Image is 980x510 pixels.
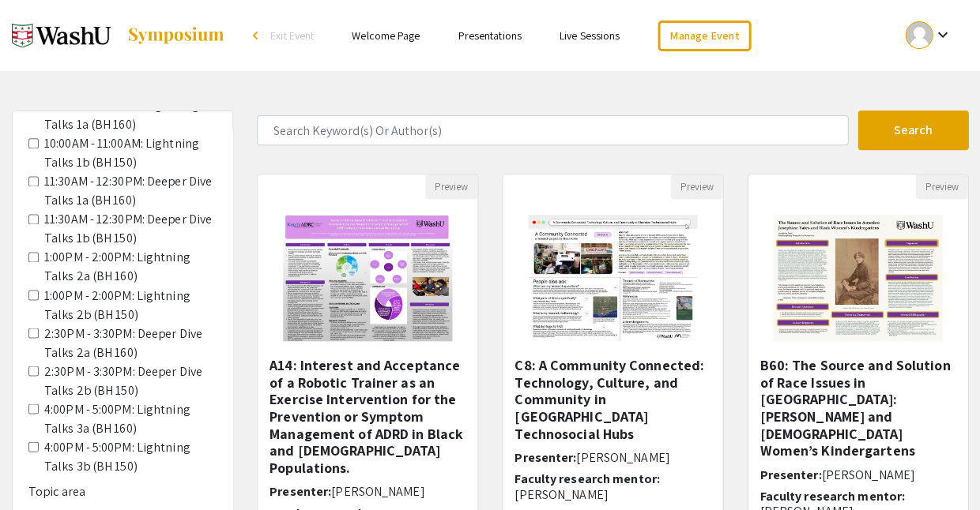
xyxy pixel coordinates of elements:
[44,286,217,324] label: 1:00PM - 2:00PM: Lightning Talks 2b (BH 150)
[759,488,904,504] span: Faculty research mentor:
[514,357,710,442] h5: C8: A Community Connected: Technology, Culture, and Community in [GEOGRAPHIC_DATA] Technosocial Hubs
[270,28,314,43] span: Exit Event
[44,324,217,362] label: 2:30PM - 3:30PM: Deeper Dive Talks 2a (BH 160)
[257,115,848,145] input: Search Keyword(s) Or Author(s)
[888,17,968,53] button: Expand account dropdown
[560,28,620,43] a: Live Sessions
[44,362,217,399] label: 2:30PM - 3:30PM: Deeper Dive Talks 2b (BH 150)
[425,174,477,199] button: Preview
[253,31,262,40] div: arrow_back_ios
[512,199,712,357] img: <p>C8: A Community Connected: Technology, Culture, and Community in Ghanaian Technosocial Hubs</p>
[269,484,465,499] h6: Presenter:
[821,467,914,483] span: [PERSON_NAME]
[759,357,955,459] h5: B60: The Source and Solution of Race Issues in [GEOGRAPHIC_DATA]: [PERSON_NAME] and [DEMOGRAPHIC_...
[933,25,952,44] mat-icon: Expand account dropdown
[658,21,751,51] a: Manage Event
[267,199,467,357] img: <p>A14: Interest and Acceptance of a Robotic Trainer as an Exercise Intervention for the Preventi...
[576,449,669,466] span: [PERSON_NAME]
[44,172,217,210] label: 11:30AM - 12:30PM: Deeper Dive Talks 1a (BH 160)
[670,174,722,199] button: Preview
[857,111,968,150] button: Search
[514,471,659,487] span: Faculty research mentor:
[759,467,955,482] h6: Presenter:
[44,96,217,134] label: 10:00AM - 11:00AM: Lightning Talks 1a (BH 160)
[915,174,967,199] button: Preview
[12,439,67,498] iframe: Chat
[514,450,710,465] h6: Presenter:
[12,16,111,55] img: Spring 2025 Undergraduate Research Symposium
[44,210,217,248] label: 11:30AM - 12:30PM: Deeper Dive Talks 1b (BH 150)
[757,199,957,357] img: <p><strong>B60: The Source and Solution of Race Issues in America: Josephine Yates and Black Wome...
[331,483,424,500] span: [PERSON_NAME]
[44,399,217,437] label: 4:00PM - 5:00PM: Lightning Talks 3a (BH 160)
[28,483,217,498] h6: Topic area
[44,248,217,286] label: 1:00PM - 2:00PM: Lightning Talks 2a (BH 160)
[12,16,225,55] a: Spring 2025 Undergraduate Research Symposium
[352,28,420,43] a: Welcome Page
[44,437,217,475] label: 4:00PM - 5:00PM: Lightning Talks 3b (BH 150)
[126,26,225,45] img: Symposium by ForagerOne
[44,134,217,172] label: 10:00AM - 11:00AM: Lightning Talks 1b (BH 150)
[514,487,710,502] p: [PERSON_NAME]
[458,28,521,43] a: Presentations
[269,357,465,476] h5: A14: Interest and Acceptance of a Robotic Trainer as an Exercise Intervention for the Prevention ...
